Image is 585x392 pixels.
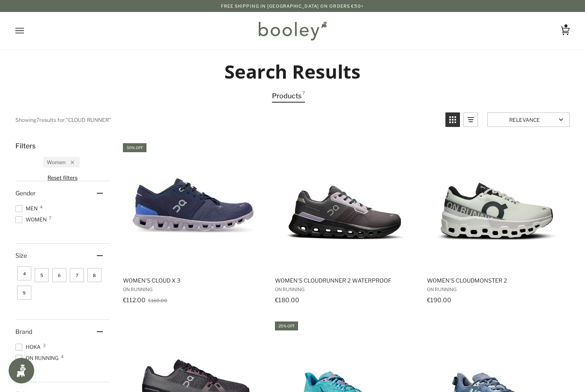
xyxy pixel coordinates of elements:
[61,354,63,359] span: 4
[43,343,45,348] span: 3
[275,321,298,330] div: 25% off
[15,189,36,197] span: Gender
[17,266,31,280] span: Size: 4
[15,142,36,150] span: Filters
[433,142,561,270] img: On Running Women's Cloudmonster 2 White / Frost - Booley Galway
[123,277,263,284] span: Women's Cloud X 3
[123,296,146,304] span: €112.00
[463,112,478,127] a: View list mode
[148,298,167,304] span: €160.00
[427,277,567,284] span: Women's Cloudmonster 2
[40,205,42,209] span: 4
[15,216,49,224] span: Women
[275,296,299,304] span: €180.00
[274,142,417,307] a: Women's Cloudrunner 2 Waterproof
[302,90,305,102] span: 7
[15,60,570,83] h2: Search Results
[47,159,66,165] span: Women
[493,116,556,123] span: Relevance
[123,286,263,292] span: On Running
[15,328,32,335] span: Brand
[48,174,78,181] span: Reset filters
[123,143,146,152] div: 30% off
[255,18,330,43] img: Booley
[70,268,84,282] span: Size: 7
[122,142,265,307] a: Women's Cloud X 3
[221,3,364,9] p: Free Shipping in [GEOGRAPHIC_DATA] on Orders €50+
[427,296,451,304] span: €190.00
[272,90,305,103] a: View Products Tab
[49,216,51,220] span: 7
[52,268,66,282] span: Size: 6
[36,116,39,123] b: 7
[15,205,40,212] span: Men
[445,112,460,127] a: View grid mode
[129,142,257,270] img: ON Women's Cloud X Midnight / Heron - Booley Galway
[15,12,41,50] button: Open menu
[66,159,74,165] div: Remove filter: Women
[427,286,567,292] span: On Running
[15,343,43,351] span: Hoka
[281,142,409,270] img: On Running Women's Cloudrunner 2 Waterproof Iron / Nimbus - Booley Galway
[426,142,569,307] a: Women's Cloudmonster 2
[35,268,49,282] span: Size: 5
[87,268,101,282] span: Size: 8
[15,252,27,259] span: Size
[17,286,31,300] span: Size: 9
[15,174,110,181] li: Reset filters
[275,277,415,284] span: Women's Cloudrunner 2 Waterproof
[15,112,439,127] div: Showing results for " "
[9,358,34,383] iframe: Button to open loyalty program pop-up
[15,354,61,362] span: On Running
[275,286,415,292] span: On Running
[487,112,570,127] a: Sort options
